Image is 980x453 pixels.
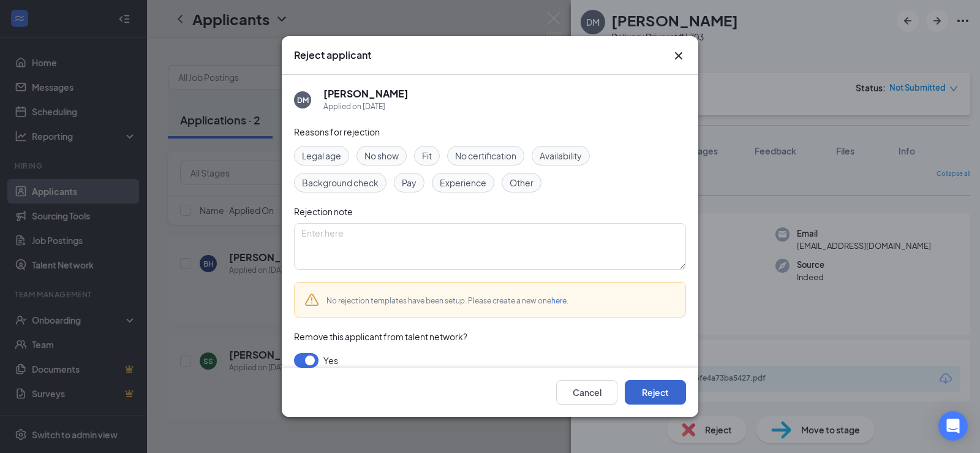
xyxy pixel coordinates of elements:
[302,176,379,189] span: Background check
[402,176,417,189] span: Pay
[294,126,380,137] span: Reasons for rejection
[671,48,686,63] svg: Cross
[540,149,582,162] span: Availability
[304,292,319,307] svg: Warning
[625,380,686,405] button: Reject
[326,296,568,305] span: No rejection templates have been setup. Please create a new one .
[323,353,338,368] span: Yes
[455,149,516,162] span: No certification
[422,149,432,162] span: Fit
[294,206,353,217] span: Rejection note
[551,296,567,305] a: here
[294,48,371,62] h3: Reject applicant
[323,87,409,101] h5: [PERSON_NAME]
[938,411,968,441] div: Open Intercom Messenger
[364,149,399,162] span: No show
[510,176,533,189] span: Other
[556,380,617,405] button: Cancel
[323,101,409,113] div: Applied on [DATE]
[294,331,467,342] span: Remove this applicant from talent network?
[671,48,686,63] button: Close
[440,176,486,189] span: Experience
[297,95,309,105] div: DM
[302,149,341,162] span: Legal age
